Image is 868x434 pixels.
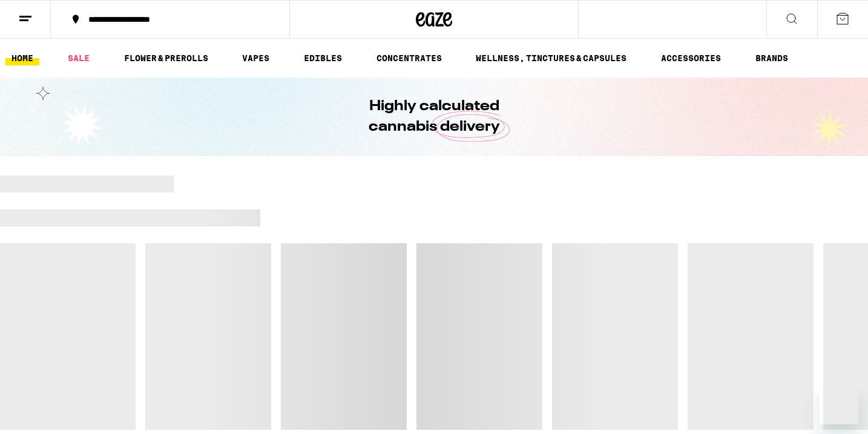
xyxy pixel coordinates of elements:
[749,51,794,65] a: BRANDS
[334,96,534,137] h1: Highly calculated cannabis delivery
[118,51,214,65] a: FLOWER & PREROLLS
[236,51,275,65] a: VAPES
[62,51,96,65] a: SALE
[470,51,633,65] a: WELLNESS, TINCTURES & CAPSULES
[655,51,727,65] a: ACCESSORIES
[298,51,348,65] a: EDIBLES
[370,51,448,65] a: CONCENTRATES
[820,386,858,424] iframe: Button to launch messaging window
[5,51,39,65] a: HOME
